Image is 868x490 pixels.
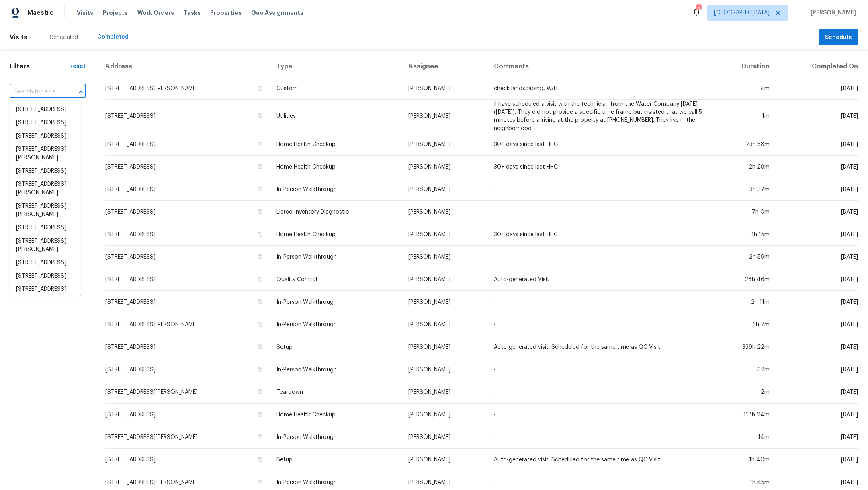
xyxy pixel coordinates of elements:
[402,404,487,426] td: [PERSON_NAME]
[10,200,81,221] li: [STREET_ADDRESS][PERSON_NAME]
[713,336,776,358] td: 339h 22m
[103,9,128,17] span: Projects
[487,77,713,100] td: check landscaping, W/H
[487,291,713,313] td: -
[713,178,776,201] td: 3h 37m
[776,56,858,77] th: Completed On
[713,77,776,100] td: 4m
[105,223,270,246] td: [STREET_ADDRESS]
[256,112,264,119] button: Copy Address
[776,223,858,246] td: [DATE]
[10,235,81,256] li: [STREET_ADDRESS][PERSON_NAME]
[256,140,264,148] button: Copy Address
[776,449,858,471] td: [DATE]
[256,84,264,92] button: Copy Address
[270,313,402,336] td: In-Person Walkthrough
[402,313,487,336] td: [PERSON_NAME]
[776,178,858,201] td: [DATE]
[487,133,713,156] td: 30+ days since last HHC
[402,336,487,358] td: [PERSON_NAME]
[105,381,270,404] td: [STREET_ADDRESS][PERSON_NAME]
[776,291,858,313] td: [DATE]
[256,388,264,395] button: Copy Address
[105,358,270,381] td: [STREET_ADDRESS]
[184,10,201,16] span: Tasks
[713,201,776,223] td: 7h 0m
[696,5,701,13] div: 3
[256,478,264,486] button: Copy Address
[402,178,487,201] td: [PERSON_NAME]
[256,276,264,283] button: Copy Address
[270,246,402,268] td: In-Person Walkthrough
[487,381,713,404] td: -
[270,381,402,404] td: Teardown
[270,358,402,381] td: In-Person Walkthrough
[10,103,81,116] li: [STREET_ADDRESS]
[270,133,402,156] td: Home Health Checkup
[402,246,487,268] td: [PERSON_NAME]
[256,321,264,328] button: Copy Address
[713,268,776,291] td: 28h 46m
[270,426,402,449] td: In-Person Walkthrough
[105,201,270,223] td: [STREET_ADDRESS]
[10,283,81,296] li: [STREET_ADDRESS]
[10,86,63,98] input: Search for an address...
[10,178,81,200] li: [STREET_ADDRESS][PERSON_NAME]
[713,426,776,449] td: 14m
[251,9,303,17] span: Geo Assignments
[402,201,487,223] td: [PERSON_NAME]
[402,358,487,381] td: [PERSON_NAME]
[256,456,264,463] button: Copy Address
[776,381,858,404] td: [DATE]
[270,77,402,100] td: Custom
[487,201,713,223] td: -
[402,223,487,246] td: [PERSON_NAME]
[487,426,713,449] td: -
[776,313,858,336] td: [DATE]
[713,358,776,381] td: 32m
[270,449,402,471] td: Setup
[402,381,487,404] td: [PERSON_NAME]
[487,246,713,268] td: -
[256,253,264,260] button: Copy Address
[819,29,858,46] button: Schedule
[105,449,270,471] td: [STREET_ADDRESS]
[105,246,270,268] td: [STREET_ADDRESS]
[256,208,264,215] button: Copy Address
[487,358,713,381] td: -
[69,62,86,70] div: Reset
[10,116,81,130] li: [STREET_ADDRESS]
[487,100,713,133] td: Il have scheduled a visit with the technician from the Water Company [DATE] ([DATE]). They did no...
[105,291,270,313] td: [STREET_ADDRESS]
[270,223,402,246] td: Home Health Checkup
[105,100,270,133] td: [STREET_ADDRESS]
[487,178,713,201] td: -
[713,291,776,313] td: 2h 11m
[256,411,264,418] button: Copy Address
[105,313,270,336] td: [STREET_ADDRESS][PERSON_NAME]
[713,313,776,336] td: 3h 7m
[776,133,858,156] td: [DATE]
[713,223,776,246] td: 1h 15m
[487,449,713,471] td: Auto-generated visit. Scheduled for the same time as QC Visit.
[105,133,270,156] td: [STREET_ADDRESS]
[105,178,270,201] td: [STREET_ADDRESS]
[402,156,487,178] td: [PERSON_NAME]
[402,100,487,133] td: [PERSON_NAME]
[402,56,487,77] th: Assignee
[256,433,264,441] button: Copy Address
[487,336,713,358] td: Auto-generated visit. Scheduled for the same time as QC Visit.
[10,62,69,70] h1: Filters
[776,246,858,268] td: [DATE]
[270,404,402,426] td: Home Health Checkup
[270,178,402,201] td: In-Person Walkthrough
[256,163,264,170] button: Copy Address
[77,9,93,17] span: Visits
[776,358,858,381] td: [DATE]
[105,404,270,426] td: [STREET_ADDRESS]
[256,343,264,350] button: Copy Address
[270,156,402,178] td: Home Health Checkup
[10,143,81,165] li: [STREET_ADDRESS][PERSON_NAME]
[270,56,402,77] th: Type
[256,231,264,238] button: Copy Address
